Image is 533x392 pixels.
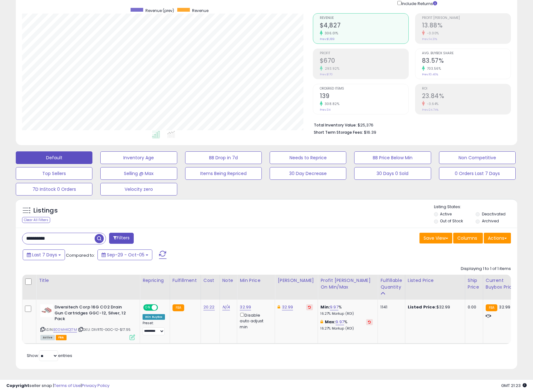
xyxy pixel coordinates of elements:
h5: Listings [33,206,58,215]
div: Displaying 1 to 1 of 1 items [461,266,511,272]
button: 0 Orders Last 7 Days [439,167,516,180]
strong: Copyright [6,383,29,389]
small: Prev: $1,189 [320,37,335,41]
label: Out of Stock [440,218,463,224]
button: Filters [109,233,134,244]
span: ROI [422,87,511,91]
span: Sep-29 - Oct-05 [107,252,144,258]
div: Profit [PERSON_NAME] on Min/Max [320,277,375,290]
label: Active [440,211,452,217]
span: Revenue (prev) [145,8,174,13]
span: Profit [PERSON_NAME] [422,16,511,20]
div: Min Price [240,277,272,284]
h2: 13.88% [422,22,511,30]
p: 16.27% Markup (ROI) [320,326,373,331]
div: [PERSON_NAME] [278,277,315,284]
span: FBA [56,335,67,340]
small: -3.64% [425,102,439,106]
div: Repricing [143,277,167,284]
span: ON [144,305,152,310]
span: Profit [320,52,408,55]
div: Current Buybox Price [486,277,518,290]
h2: $670 [320,57,408,66]
span: Compared to: [66,252,95,258]
h2: $4,827 [320,22,408,30]
div: Win BuyBox [143,314,165,320]
small: FBA [173,304,184,311]
button: Velocity zero [100,183,177,196]
a: N/A [222,304,230,310]
div: Note [222,277,235,284]
th: The percentage added to the cost of goods (COGS) that forms the calculator for Min & Max prices. [318,275,378,300]
label: Deactivated [482,211,506,217]
small: -3.00% [425,31,439,36]
span: OFF [157,305,167,310]
div: Clear All Filters [22,217,50,223]
div: Fulfillable Quantity [380,277,402,290]
button: Non Competitive [439,151,516,164]
button: 30 Days 0 Sold [354,167,431,180]
span: All listings currently available for purchase on Amazon [40,335,55,340]
b: Diversitech Corp 16G CO2 Drain Gun Cartridges GGC-12, Silver, 12 Pack [55,304,131,324]
button: Needs to Reprice [270,151,346,164]
div: Preset: [143,321,165,335]
li: $25,376 [314,121,506,128]
a: B00MHKQ17M [53,327,77,332]
span: 2025-10-13 21:23 GMT [501,383,527,389]
small: Prev: 24.74% [422,108,438,112]
span: Ordered Items [320,87,408,91]
a: Privacy Policy [82,383,109,389]
button: 7D InStock 0 Orders [16,183,92,196]
div: Cost [203,277,217,284]
button: Top Sellers [16,167,92,180]
b: Min: [320,304,330,310]
a: 20.22 [203,304,215,310]
a: 32.99 [240,304,251,310]
p: Listing States: [434,204,517,210]
div: Listed Price [408,277,462,284]
div: % [320,304,373,316]
h2: 139 [320,92,408,101]
b: Max: [325,319,336,325]
span: Last 7 Days [32,252,57,258]
a: 9.97 [336,319,344,325]
small: 308.82% [323,102,340,106]
div: % [320,319,373,331]
button: Last 7 Days [23,249,65,260]
label: Archived [482,218,499,224]
div: 0.00 [468,304,478,310]
a: 9.97 [330,304,338,310]
div: Fulfillment [173,277,198,284]
div: $32.99 [408,304,460,310]
span: 32.99 [499,304,510,310]
div: Disable auto adjust min [240,312,270,330]
span: $16.39 [364,129,376,135]
a: Terms of Use [54,383,81,389]
button: Sep-29 - Oct-05 [97,249,152,260]
small: 306.01% [323,31,338,36]
b: Short Term Storage Fees: [314,130,363,135]
div: Title [39,277,137,284]
span: Revenue [192,8,208,13]
b: Listed Price: [408,304,436,310]
a: 32.99 [282,304,293,310]
button: Default [16,151,92,164]
span: Show: entries [27,353,72,359]
button: Columns [453,233,483,243]
p: 16.27% Markup (ROI) [320,312,373,316]
small: FBA [486,304,497,311]
small: Prev: 34 [320,108,331,112]
span: | SKU: DIVRTE-GGC-12-$17.95 [78,327,131,332]
div: seller snap | | [6,383,109,389]
small: Prev: 14.31% [422,37,437,41]
button: Selling @ Max [100,167,177,180]
b: Total Inventory Value: [314,122,357,128]
div: ASIN: [40,304,135,339]
div: 1141 [380,304,400,310]
button: Inventory Age [100,151,177,164]
small: 703.56% [425,66,441,71]
button: BB Drop in 7d [185,151,262,164]
small: 293.92% [323,66,340,71]
button: Items Being Repriced [185,167,262,180]
span: Columns [457,235,477,241]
